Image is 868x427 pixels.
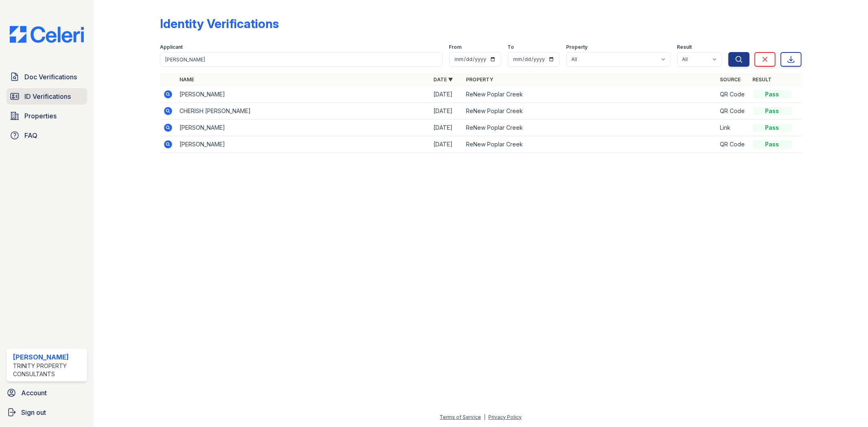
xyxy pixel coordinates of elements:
[24,72,77,82] span: Doc Verifications
[463,103,717,120] td: ReNew Poplar Creek
[431,103,463,120] td: [DATE]
[24,91,71,101] span: ID Verifications
[3,26,90,43] img: CE_Logo_Blue-a8612792a0a2168367f1c8372b55b34899dd931a85d93a1a3d3e32e68fde9ad4.png
[717,136,750,153] td: QR Code
[753,124,792,132] div: Pass
[179,76,194,83] a: Name
[717,120,750,136] td: Link
[7,108,87,124] a: Properties
[3,385,90,401] a: Account
[463,120,717,136] td: ReNew Poplar Creek
[431,136,463,153] td: [DATE]
[7,69,87,85] a: Doc Verifications
[3,404,90,420] a: Sign out
[431,86,463,103] td: [DATE]
[13,352,84,362] div: [PERSON_NAME]
[160,16,279,31] div: Identity Verifications
[160,44,183,50] label: Applicant
[484,414,486,420] div: |
[176,86,430,103] td: [PERSON_NAME]
[176,103,430,120] td: CHERISH [PERSON_NAME]
[753,90,792,98] div: Pass
[176,136,430,153] td: [PERSON_NAME]
[160,52,442,67] input: Search by name or phone number
[7,127,87,144] a: FAQ
[508,44,514,50] label: To
[720,76,741,83] a: Source
[21,407,46,417] span: Sign out
[717,86,750,103] td: QR Code
[489,414,522,420] a: Privacy Policy
[176,120,430,136] td: [PERSON_NAME]
[440,414,481,420] a: Terms of Service
[21,388,47,398] span: Account
[677,44,692,50] label: Result
[753,76,772,83] a: Result
[431,120,463,136] td: [DATE]
[24,111,57,121] span: Properties
[434,76,453,83] a: Date ▼
[7,88,87,105] a: ID Verifications
[463,136,717,153] td: ReNew Poplar Creek
[753,107,792,115] div: Pass
[24,131,37,140] span: FAQ
[466,76,494,83] a: Property
[13,362,84,378] div: Trinity Property Consultants
[566,44,588,50] label: Property
[753,140,792,148] div: Pass
[449,44,462,50] label: From
[717,103,750,120] td: QR Code
[463,86,717,103] td: ReNew Poplar Creek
